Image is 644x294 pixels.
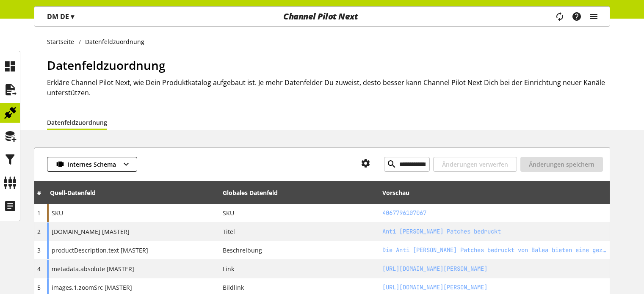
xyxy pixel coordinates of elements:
h2: Erkläre Channel Pilot Next, wie Dein Produktkatalog aufgebaut ist. Je mehr Datenfelder Du zuweist... [47,77,610,98]
h2: https://products.dm-static.com/images/f_auto,q_auto,c_fit,h_1200,w_1200/v1747487671/assets/pas/im... [382,283,607,292]
div: Vorschau [382,188,409,197]
a: Startseite [47,37,79,46]
span: 5 [37,283,41,291]
button: Änderungen speichern [520,157,603,172]
span: Internes Schema [68,160,116,169]
a: Datenfeldzuordnung [47,118,107,127]
span: SKU [52,209,63,217]
button: Änderungen verwerfen [433,157,517,172]
span: # [37,189,41,197]
h2: Anti Pickel Patches bedruckt [382,227,607,236]
span: 4 [37,265,41,273]
span: [DOMAIN_NAME] [MASTER] [52,227,130,236]
span: Datenfeldzuordnung [47,57,166,73]
span: 3 [37,246,41,254]
span: Link [223,264,234,273]
span: Titel [223,227,235,236]
p: DM DE [47,11,74,22]
span: metadata.absolute [MASTER] [52,264,134,273]
div: Quell-Datenfeld [50,188,96,197]
nav: main navigation [34,6,610,27]
span: 1 [37,209,41,217]
div: Globales Datenfeld [223,188,278,197]
span: productDescription.text [MASTER] [52,246,148,255]
span: SKU [223,209,234,217]
span: Änderungen verwerfen [442,160,508,169]
button: Internes Schema [47,157,137,172]
span: 2 [37,228,41,236]
span: Bildlink [223,283,244,292]
h2: Die Anti Pickel Patches bedruckt von Balea bieten eine gezielte Lösung für das schnelle Austrockn... [382,246,607,255]
span: images.1.zoomSrc [MASTER] [52,283,132,292]
span: ▾ [71,12,74,21]
img: 1869707a5a2b6c07298f74b45f9d27fa.svg [56,160,64,169]
span: Änderungen speichern [529,160,594,169]
span: Beschreibung [223,246,262,255]
h2: 4067796107067 [382,209,607,217]
h2: https://www.dm.de/balea-anti-pickel-patches-bedruckt-p4067796107067.html [382,264,607,273]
